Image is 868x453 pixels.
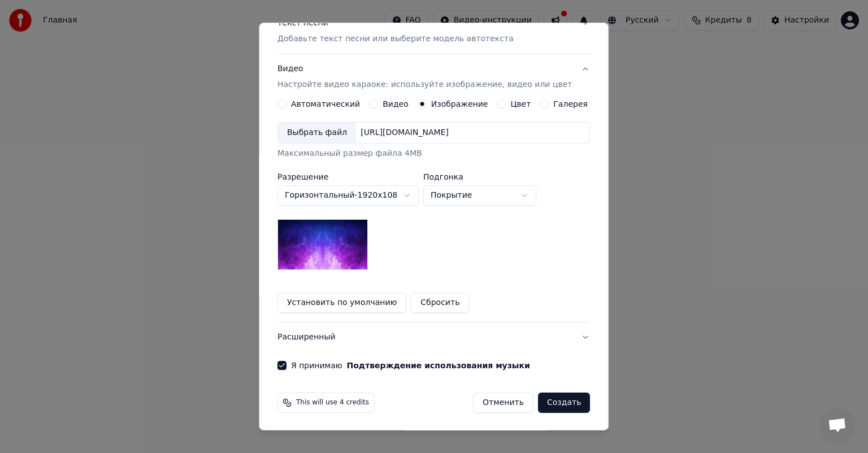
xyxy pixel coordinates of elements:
label: Видео [383,100,409,108]
button: Установить по умолчанию [277,293,406,313]
div: Максимальный размер файла 4MB [277,148,590,159]
button: Отменить [473,393,533,413]
p: Настройте видео караоке: используйте изображение, видео или цвет [277,79,572,90]
button: Текст песниДобавьте текст песни или выберите модель автотекста [277,8,590,54]
button: ВидеоНастройте видео караоке: используйте изображение, видео или цвет [277,54,590,99]
label: Автоматический [291,100,360,108]
div: Текст песни [277,18,328,29]
div: ВидеоНастройте видео караоке: используйте изображение, видео или цвет [277,99,590,322]
button: Сбросить [411,293,470,313]
button: Создать [538,393,590,413]
label: Галерея [554,100,588,108]
button: Расширенный [277,323,590,352]
label: Цвет [511,100,531,108]
label: Разрешение [277,173,419,181]
button: Я принимаю [347,361,530,369]
label: Я принимаю [291,361,530,369]
span: This will use 4 credits [296,398,369,407]
div: Выбрать файл [278,123,356,143]
label: Изображение [431,100,488,108]
div: [URL][DOMAIN_NAME] [356,127,453,138]
label: Подгонка [423,173,536,181]
div: Видео [277,63,572,90]
p: Добавьте текст песни или выберите модель автотекста [277,33,514,45]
